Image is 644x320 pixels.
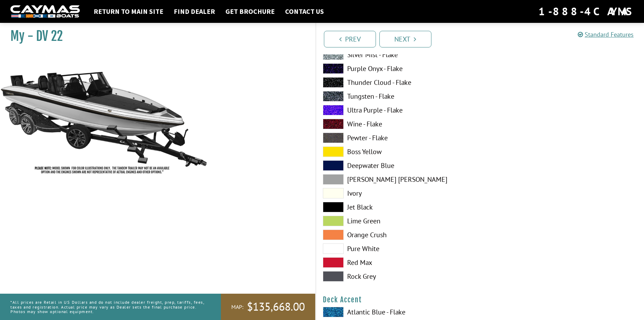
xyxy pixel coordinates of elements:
[578,30,634,38] a: Standard Features
[323,50,473,60] label: Silver Mist - Flake
[323,295,637,304] h4: Deck Accent
[324,31,376,47] a: Prev
[323,307,473,317] label: Atlantic Blue - Flake
[323,243,473,254] label: Pure White
[323,105,473,115] label: Ultra Purple - Flake
[379,31,431,47] a: Next
[323,230,473,240] label: Orange Crush
[231,303,243,311] span: MAP:
[282,7,327,16] a: Contact Us
[323,133,473,143] label: Pewter - Flake
[323,77,473,88] label: Thunder Cloud - Flake
[323,160,473,171] label: Deepwater Blue
[539,4,634,19] div: 1-888-4CAYMAS
[323,91,473,101] label: Tungsten - Flake
[10,296,205,317] p: *All prices are Retail in US Dollars and do not include dealer freight, prep, tariffs, fees, taxe...
[170,7,218,16] a: Find Dealer
[323,188,473,198] label: Ivory
[323,63,473,74] label: Purple Onyx - Flake
[323,257,473,268] label: Red Max
[323,271,473,282] label: Rock Grey
[247,300,305,314] span: $135,668.00
[10,28,298,44] h1: My - DV 22
[323,216,473,226] label: Lime Green
[90,7,167,16] a: Return to main site
[323,174,473,185] label: [PERSON_NAME] [PERSON_NAME]
[10,5,80,18] img: white-logo-c9c8dbefe5ff5ceceb0f0178aa75bf4bb51f6bca0971e226c86eb53dfe498488.png
[221,294,315,320] a: MAP:$135,668.00
[323,119,473,129] label: Wine - Flake
[323,202,473,212] label: Jet Black
[323,146,473,157] label: Boss Yellow
[222,7,278,16] a: Get Brochure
